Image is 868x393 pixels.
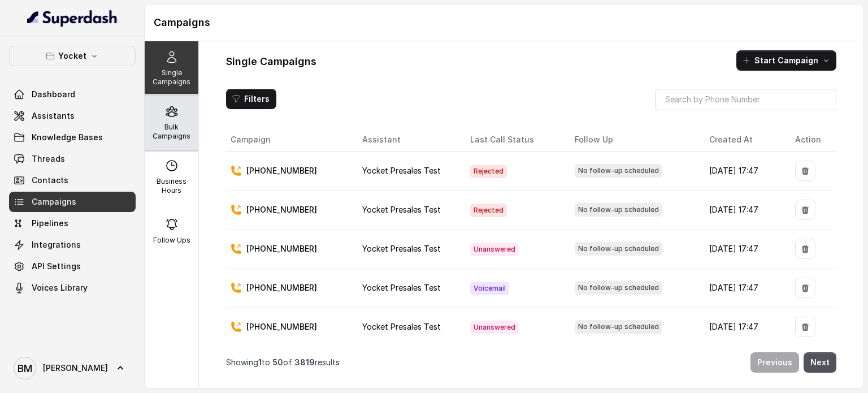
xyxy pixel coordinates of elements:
span: Yocket Presales Test [362,166,441,175]
span: Rejected [470,165,507,178]
span: Unanswered [470,321,519,334]
span: Voicemail [470,282,509,295]
span: Integrations [32,239,81,251]
a: [PERSON_NAME] [9,352,136,384]
p: [PHONE_NUMBER] [246,321,317,332]
td: [DATE] 17:47 [700,191,786,230]
p: Single Campaigns [149,68,194,87]
p: [PHONE_NUMBER] [246,204,317,215]
span: Campaigns [32,196,76,208]
span: No follow-up scheduled [575,242,662,256]
span: Pipelines [32,218,68,229]
span: 1 [258,357,262,367]
span: Voices Library [32,282,88,293]
a: API Settings [9,256,136,277]
span: Yocket Presales Test [362,283,441,292]
button: Filters [226,89,276,109]
td: [DATE] 17:47 [700,308,786,347]
span: [PERSON_NAME] [43,362,108,374]
span: Dashboard [32,89,75,100]
span: No follow-up scheduled [575,203,662,217]
span: 50 [272,357,283,367]
span: Yocket Presales Test [362,322,441,331]
span: Contacts [32,175,68,186]
a: Integrations [9,235,136,255]
nav: Pagination [226,346,836,379]
th: Assistant [353,128,461,152]
p: Follow Ups [153,236,190,245]
p: [PHONE_NUMBER] [246,165,317,176]
span: Yocket Presales Test [362,244,441,253]
a: Knowledge Bases [9,127,136,148]
a: Assistants [9,106,136,126]
th: Last Call Status [461,128,566,152]
p: [PHONE_NUMBER] [246,243,317,254]
td: [DATE] 17:47 [700,152,786,191]
a: Pipelines [9,213,136,234]
text: BM [18,362,32,374]
a: Voices Library [9,278,136,298]
a: Threads [9,149,136,169]
button: Next [804,352,836,373]
input: Search by Phone Number [656,89,836,110]
img: light.svg [27,9,118,27]
span: Unanswered [470,243,519,256]
p: Showing to of results [226,357,340,368]
th: Created At [700,128,786,152]
p: Bulk Campaigns [149,123,194,141]
span: Rejected [470,204,507,217]
a: Dashboard [9,84,136,105]
button: Previous [750,352,799,373]
span: Threads [32,153,65,165]
th: Follow Up [566,128,700,152]
span: Assistants [32,110,75,122]
span: Knowledge Bases [32,132,103,143]
p: [PHONE_NUMBER] [246,282,317,293]
span: No follow-up scheduled [575,320,662,334]
span: Yocket Presales Test [362,205,441,214]
th: Action [786,128,836,152]
td: [DATE] 17:47 [700,269,786,308]
span: API Settings [32,261,81,272]
button: Yocket [9,46,136,66]
a: Contacts [9,170,136,191]
span: No follow-up scheduled [575,164,662,178]
h1: Single Campaigns [226,53,316,71]
p: Yocket [58,49,86,63]
a: Campaigns [9,192,136,212]
th: Campaign [226,128,353,152]
span: 3819 [294,357,315,367]
td: [DATE] 17:47 [700,230,786,269]
p: Business Hours [149,177,194,195]
h1: Campaigns [154,14,854,32]
span: No follow-up scheduled [575,281,662,295]
button: Start Campaign [736,50,836,71]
